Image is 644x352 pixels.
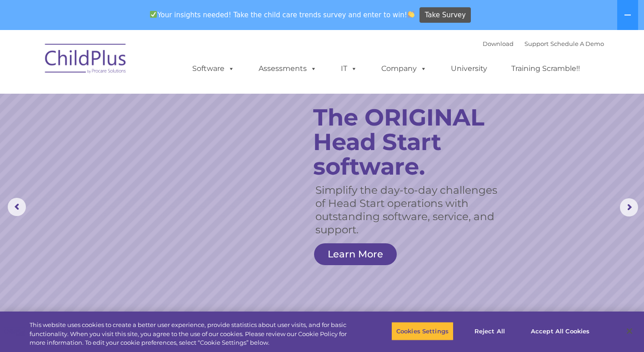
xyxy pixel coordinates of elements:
img: ChildPlus by Procare Solutions [40,37,131,83]
button: Cookies Settings [391,322,454,341]
span: Last name [126,60,154,67]
a: University [442,60,496,78]
a: Learn More [314,243,397,265]
a: Training Scramble!! [502,60,589,78]
span: Phone number [126,97,165,104]
a: Assessments [250,60,326,78]
button: Close [619,321,639,341]
button: Accept All Cookies [526,322,594,341]
a: Take Survey [419,7,471,23]
div: This website uses cookies to create a better user experience, provide statistics about user visit... [30,321,354,347]
a: Company [372,60,436,78]
a: Schedule A Demo [550,40,604,47]
a: Download [483,40,514,47]
span: Your insights needed! Take the child care trends survey and enter to win! [146,6,419,24]
a: IT [332,60,366,78]
img: 👏 [408,11,414,18]
a: Software [183,60,244,78]
a: Support [524,40,549,47]
img: ✅ [150,11,157,18]
rs-layer: Simplify the day-to-day challenges of Head Start operations with outstanding software, service, a... [315,184,504,236]
font: | [483,40,604,47]
button: Reject All [461,322,518,341]
span: Take Survey [425,7,466,23]
rs-layer: The ORIGINAL Head Start software. [313,105,514,179]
